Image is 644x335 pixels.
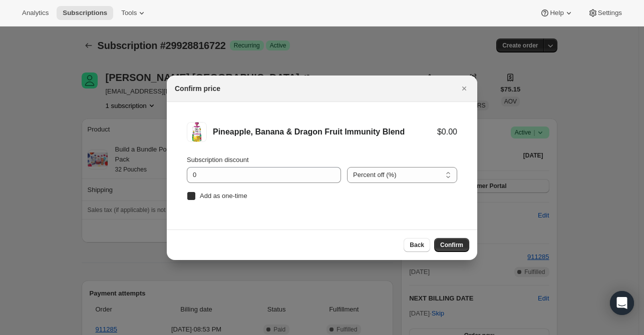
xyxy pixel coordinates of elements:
[57,6,113,20] button: Subscriptions
[175,83,220,93] h2: Confirm price
[457,81,471,95] button: Close
[610,291,634,315] div: Open Intercom Messenger
[200,192,247,199] span: Add as one-time
[63,9,107,17] span: Subscriptions
[550,9,563,17] span: Help
[410,241,424,249] span: Back
[404,238,430,252] button: Back
[22,9,49,17] span: Analytics
[598,9,622,17] span: Settings
[16,6,55,20] button: Analytics
[434,238,469,252] button: Confirm
[534,6,579,20] button: Help
[582,6,628,20] button: Settings
[187,122,207,142] img: Pineapple, Banana & Dragon Fruit Immunity Blend
[437,127,457,137] div: $0.00
[121,9,137,17] span: Tools
[115,6,153,20] button: Tools
[187,156,249,163] span: Subscription discount
[440,241,463,249] span: Confirm
[213,127,437,137] div: Pineapple, Banana & Dragon Fruit Immunity Blend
